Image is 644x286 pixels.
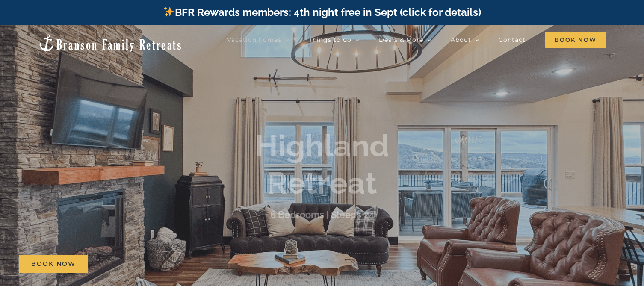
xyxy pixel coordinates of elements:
[270,209,374,220] h3: 6 Bedrooms | Sleeps 24
[499,37,526,43] span: Contact
[164,6,174,17] img: ✨
[451,37,471,43] span: About
[19,255,88,273] a: Book Now
[227,31,606,48] nav: Main Menu
[545,32,606,48] span: Book Now
[255,127,389,200] b: Highland Retreat
[227,37,281,43] span: Vacation homes
[379,37,423,43] span: Deals & More
[163,6,481,18] a: BFR Rewards members: 4th night free in Sept (click for details)
[499,31,526,48] a: Contact
[451,31,479,48] a: About
[38,33,183,53] img: Branson Family Retreats Logo
[309,37,352,43] span: Things to do
[227,31,290,48] a: Vacation homes
[379,31,431,48] a: Deals & More
[309,31,360,48] a: Things to do
[31,260,76,268] span: Book Now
